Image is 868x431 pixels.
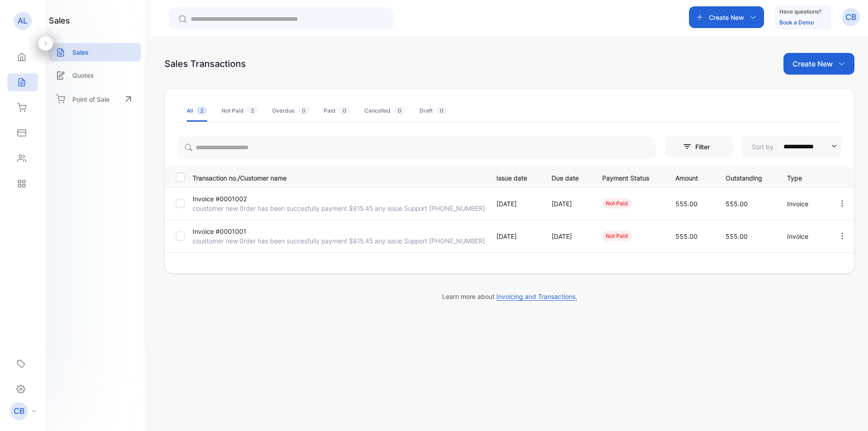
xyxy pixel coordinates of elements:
span: 555.00 [675,200,698,208]
p: AL [18,15,28,27]
iframe: LiveChat chat widget [830,393,868,431]
button: CB [842,6,860,28]
p: Quotes [72,71,94,80]
span: 0 [394,106,405,115]
div: Paid [324,107,350,115]
div: Sales Transactions [165,57,246,71]
p: Due date [552,171,584,183]
p: Invoice #0001001 [193,227,290,236]
p: [DATE] [552,199,584,208]
p: Payment Status [602,171,657,183]
p: [DATE] [496,199,533,208]
p: Amount [675,171,708,183]
button: Create New [689,6,764,28]
p: Outstanding [726,171,769,183]
a: Book a Demo [779,19,814,26]
span: 2 [247,106,258,115]
div: not paid [602,199,632,208]
p: Sales [72,47,89,57]
button: Sort by [742,136,841,157]
div: not paid [602,231,632,241]
a: Point of Sale [49,89,141,109]
span: Invoicing and Transactions. [496,293,577,301]
span: 555.00 [726,232,748,240]
p: [DATE] [552,232,584,241]
span: 0 [436,106,447,115]
p: Sort by [752,142,774,152]
p: Create New [793,58,833,69]
div: Overdue [272,107,309,115]
p: Transaction no./Customer name [193,171,485,183]
p: CB [845,11,856,23]
p: Type [787,171,819,183]
span: 0 [339,106,350,115]
p: coustomer new 0rder has been succesfully payment $815.45 any issue Support ‪‪[PHONE_NUMBER]‬ [193,204,485,213]
div: Draft [420,107,447,115]
p: Create New [709,13,744,22]
p: [DATE] [496,232,533,241]
a: Quotes [49,66,141,85]
div: All [187,107,207,115]
a: Sales [49,43,141,62]
h1: sales [49,14,70,27]
span: 2 [197,106,207,115]
p: Invoice [787,199,819,208]
p: Point of Sale [72,95,109,104]
p: Learn more about [165,292,854,301]
div: Cancelled [364,107,405,115]
div: Not Paid [222,107,258,115]
p: Issue date [496,171,533,183]
span: 0 [298,106,309,115]
span: 555.00 [726,200,748,208]
p: Invoice #0001002 [193,194,290,204]
p: Invoice [787,232,819,241]
span: 555.00 [675,232,698,240]
p: coustomer new 0rder has been succesfully payment $815.45 any issue Support ‪‪[PHONE_NUMBER]‬ [193,236,485,246]
p: Have questions? [779,7,821,16]
button: Create New [783,53,854,75]
p: CB [14,405,24,417]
